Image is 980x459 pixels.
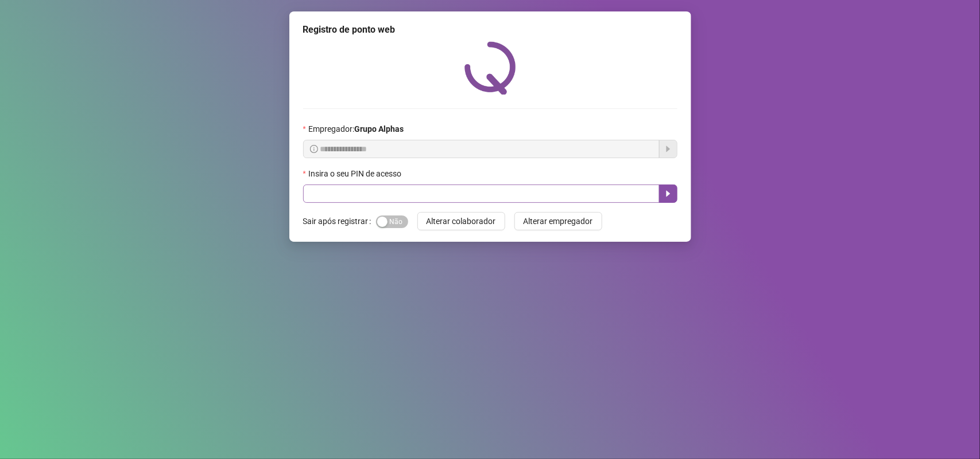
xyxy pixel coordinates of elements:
label: Insira o seu PIN de acesso [303,167,409,180]
button: Alterar colaborador [417,212,505,230]
span: caret-right [664,189,673,198]
button: Alterar empregador [514,212,602,230]
div: Registro de ponto web [303,23,677,37]
span: Alterar empregador [524,215,593,227]
span: Alterar colaborador [427,215,496,227]
span: info-circle [310,145,318,153]
strong: Grupo Alphas [354,124,404,134]
label: Sair após registrar [303,212,376,230]
img: QRPoint [464,41,516,95]
span: Empregador : [308,123,404,135]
